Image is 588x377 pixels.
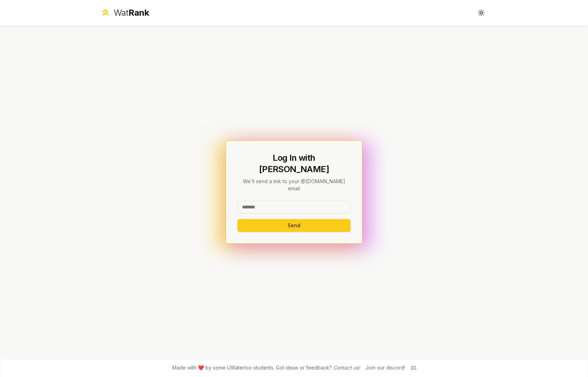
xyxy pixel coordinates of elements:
p: We'll send a link to your @[DOMAIN_NAME] email [237,178,351,192]
a: Contact us! [333,365,360,371]
a: WatRank [100,7,149,18]
span: Made with ❤️ by some UWaterloo students. Got ideas or feedback? [172,364,360,371]
div: Wat [114,7,149,18]
div: Join our discord! [366,364,405,371]
span: Rank [128,7,149,18]
button: Send [237,219,351,232]
h1: Log In with [PERSON_NAME] [237,152,351,175]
